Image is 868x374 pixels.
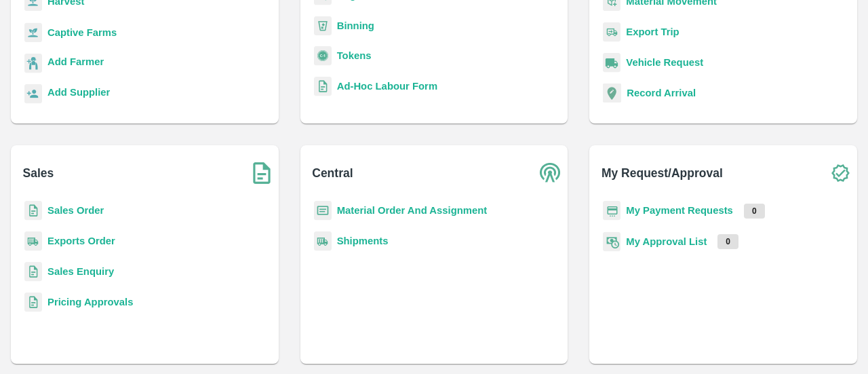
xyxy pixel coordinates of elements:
img: farmer [24,54,42,73]
img: harvest [24,22,42,43]
img: shipments [24,231,42,251]
a: My Approval List [626,236,707,247]
img: soSales [245,156,279,190]
img: sales [314,77,332,96]
a: Binning [337,20,374,31]
a: Material Order And Assignment [337,205,488,216]
a: Exports Order [47,236,115,246]
b: Central [312,164,353,183]
img: centralMaterial [314,201,332,221]
b: Sales [23,164,54,183]
a: Sales Order [47,205,104,216]
img: supplier [24,84,42,104]
img: delivery [603,22,620,42]
a: Add Supplier [47,85,110,103]
img: shipments [314,231,332,251]
img: recordArrival [603,83,621,102]
img: central [534,156,568,190]
b: Add Supplier [47,87,110,98]
a: Export Trip [626,26,679,37]
img: approval [603,231,620,252]
img: vehicle [603,53,620,73]
a: Record Arrival [627,88,696,98]
img: sales [24,293,42,312]
a: Captive Farms [47,27,117,38]
a: Vehicle Request [626,57,703,68]
p: 0 [744,204,765,219]
a: Pricing Approvals [47,297,133,307]
img: payment [603,201,620,221]
a: Tokens [337,50,372,61]
a: Add Farmer [47,54,104,73]
b: Add Farmer [47,56,104,67]
img: check [823,156,857,190]
a: Sales Enquiry [47,266,114,277]
b: My Request/Approval [601,164,723,183]
img: bin [314,16,332,35]
img: sales [24,201,42,221]
a: My Payment Requests [626,205,733,216]
p: 0 [717,234,738,249]
a: Shipments [337,236,389,246]
img: sales [24,262,42,282]
img: tokens [314,46,332,66]
a: Ad-Hoc Labour Form [337,81,437,92]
